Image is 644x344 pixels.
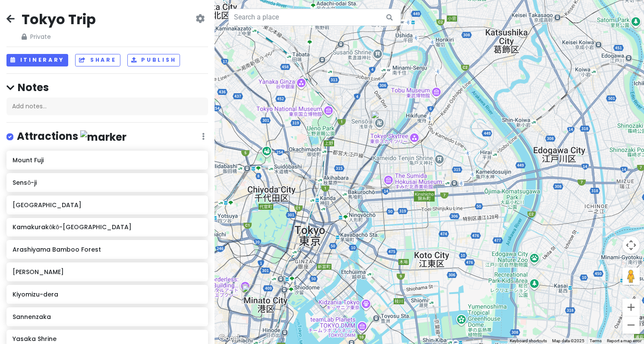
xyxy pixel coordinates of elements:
[13,246,202,253] h6: Arashiyama Bamboo Forest
[242,284,261,303] div: Tokyo Tower
[371,110,390,129] div: Sensō-ji
[607,338,641,343] a: Report a map error
[80,130,126,144] img: marker
[127,54,180,66] button: Publish
[13,156,202,164] h6: Mount Fuji
[13,335,202,343] h6: Yasaka Shrine
[75,54,120,66] button: Share
[217,333,245,344] img: Google
[13,223,202,231] h6: Kamakurakōkō-[GEOGRAPHIC_DATA]
[22,32,96,41] span: Private
[6,81,208,94] h4: Notes
[590,338,602,343] a: Terms (opens in new tab)
[552,338,584,343] span: Map data ©2025
[17,129,126,144] h4: Attractions
[622,237,640,254] button: Map camera controls
[6,54,68,66] button: Itinerary
[622,316,640,334] button: Zoom out
[13,290,202,298] h6: Kiyomizu-dera
[13,201,202,209] h6: [GEOGRAPHIC_DATA]
[13,268,202,276] h6: [PERSON_NAME]
[13,179,202,186] h6: Sensō-ji
[622,268,640,285] button: Drag Pegman onto the map to open Street View
[228,9,401,26] input: Search a place
[217,333,245,344] a: Open this area in Google Maps (opens a new window)
[622,299,640,316] button: Zoom in
[6,98,208,116] div: Add notes...
[510,338,547,344] button: Keyboard shortcuts
[13,313,202,321] h6: Sannenzaka
[22,10,96,28] h2: Tokyo Trip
